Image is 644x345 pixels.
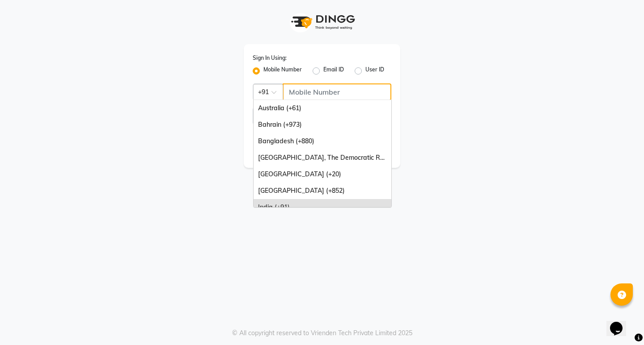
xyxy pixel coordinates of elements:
label: User ID [365,66,384,76]
div: [GEOGRAPHIC_DATA], The Democratic Republic Of The (+243) [254,150,391,166]
div: Bangladesh (+880) [254,133,391,150]
ng-dropdown-panel: Options list [253,100,392,208]
label: Email ID [323,66,344,76]
div: [GEOGRAPHIC_DATA] (+852) [254,183,391,199]
input: Username [253,108,371,125]
img: logo1.svg [286,9,358,35]
div: India (+91) [254,199,391,216]
iframe: chat widget [606,309,635,336]
label: Mobile Number [263,66,302,76]
div: Australia (+61) [254,100,391,116]
div: [GEOGRAPHIC_DATA] (+20) [254,166,391,183]
label: Sign In Using: [253,54,287,62]
input: Username [283,83,391,100]
div: Bahrain (+973) [254,116,391,133]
